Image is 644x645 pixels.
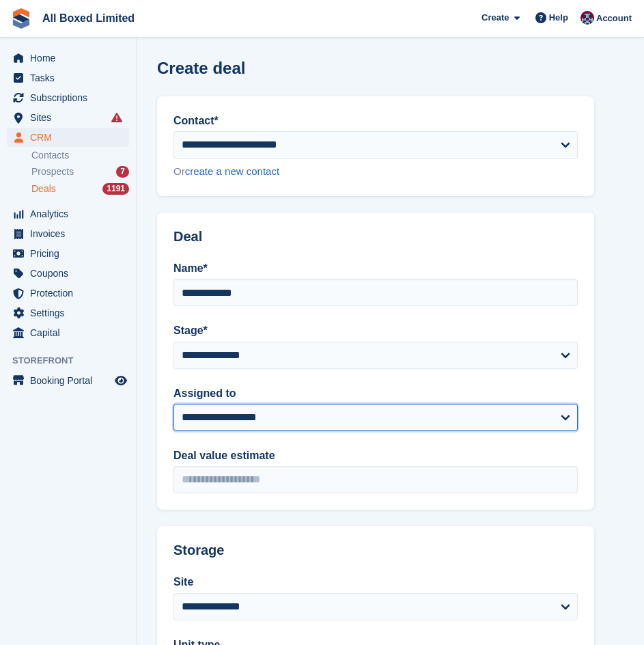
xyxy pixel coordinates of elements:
[31,165,129,179] a: Prospects 7
[173,164,578,180] div: Or
[7,49,129,68] a: menu
[481,11,509,25] span: Create
[580,11,594,25] img: Eliza Goss
[30,323,112,342] span: Capital
[30,88,112,107] span: Subscriptions
[173,448,578,464] label: Deal value estimate
[31,149,129,162] a: Contacts
[30,108,112,127] span: Sites
[7,128,129,147] a: menu
[173,385,578,402] label: Assigned to
[173,229,578,245] h2: Deal
[173,260,578,277] label: Name*
[31,165,74,178] span: Prospects
[37,7,140,29] a: All Boxed Limited
[173,322,578,339] label: Stage*
[30,244,112,263] span: Pricing
[30,264,112,283] span: Coupons
[7,284,129,303] a: menu
[549,11,568,25] span: Help
[7,88,129,107] a: menu
[30,128,112,147] span: CRM
[30,224,112,243] span: Invoices
[30,49,112,68] span: Home
[30,284,112,303] span: Protection
[596,12,632,25] span: Account
[113,372,129,389] a: Preview store
[7,303,129,322] a: menu
[30,371,112,390] span: Booking Portal
[7,244,129,263] a: menu
[185,165,279,177] a: create a new contact
[30,303,112,322] span: Settings
[7,108,129,127] a: menu
[157,59,245,77] h1: Create deal
[7,224,129,243] a: menu
[31,182,129,196] a: Deals 1191
[173,113,578,129] label: Contact*
[116,166,129,178] div: 7
[7,371,129,390] a: menu
[30,68,112,87] span: Tasks
[7,323,129,342] a: menu
[111,112,122,123] i: Smart entry sync failures have occurred
[11,8,31,29] img: stora-icon-8386f47178a22dfd0bd8f6a31ec36ba5ce8667c1dd55bd0f319d3a0aa187defe.svg
[7,264,129,283] a: menu
[173,543,578,558] h2: Storage
[31,182,56,195] span: Deals
[7,204,129,223] a: menu
[173,574,578,590] label: Site
[102,183,129,195] div: 1191
[30,204,112,223] span: Analytics
[12,354,136,368] span: Storefront
[7,68,129,87] a: menu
